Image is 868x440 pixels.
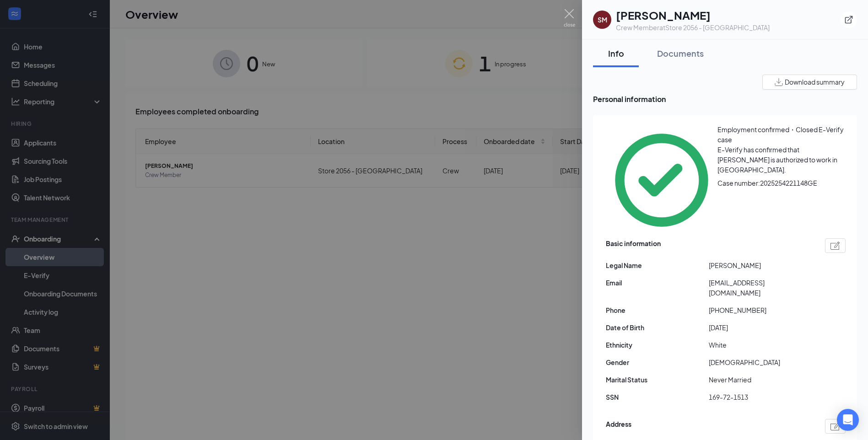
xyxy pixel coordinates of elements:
div: SM [598,15,607,24]
span: Date of Birth [606,322,709,333]
span: [DEMOGRAPHIC_DATA] [709,357,812,367]
span: [EMAIL_ADDRESS][DOMAIN_NAME] [709,278,812,298]
div: Open Intercom Messenger [837,409,859,431]
span: Legal Name [606,260,709,270]
span: Ethnicity [606,340,709,350]
div: Info [602,48,630,59]
span: Basic information [606,238,661,253]
span: 169-72-1513 [709,392,812,402]
span: Personal information [593,93,857,105]
span: Gender [606,357,709,367]
span: Marital Status [606,375,709,385]
span: Email [606,278,709,288]
span: White [709,340,812,350]
svg: CheckmarkCircle [606,124,717,236]
span: [PERSON_NAME] [709,260,812,270]
button: ExternalLink [841,11,857,28]
div: Crew Member at Store 2056 - [GEOGRAPHIC_DATA] [616,23,770,32]
span: [DATE] [709,322,812,333]
span: Phone [606,305,709,315]
span: Address [606,419,631,434]
span: Employment confirmed・Closed E-Verify case [717,125,844,144]
div: Documents [657,48,704,59]
h1: [PERSON_NAME] [616,7,770,23]
span: Case number: 2025254221148GE [717,178,817,188]
svg: ExternalLink [844,15,853,24]
button: Download summary [762,75,857,90]
span: [PHONE_NUMBER] [709,305,812,315]
span: Download summary [785,77,845,87]
span: Never Married [709,375,812,385]
span: E-Verify has confirmed that [PERSON_NAME] is authorized to work in [GEOGRAPHIC_DATA]. [717,145,837,174]
span: SSN [606,392,709,402]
